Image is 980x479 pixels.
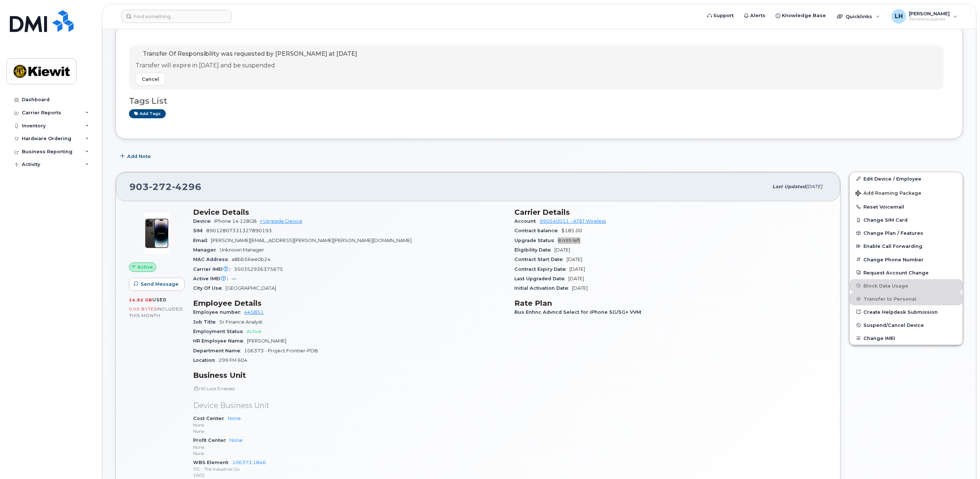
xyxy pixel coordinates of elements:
span: Cost Center [193,416,228,421]
a: None [230,438,243,443]
span: Employment Status [193,329,247,334]
a: + Upgrade Device [260,218,302,224]
span: Transfer Of Responsibility was requested by [PERSON_NAME] at [DATE] [143,50,357,57]
h3: Business Unit [193,371,506,380]
span: 14.92 GB [129,297,152,302]
input: Find something... [121,10,232,23]
span: [DATE] [569,266,585,272]
iframe: Messenger [819,108,975,444]
span: $185.00 [561,228,582,233]
span: Location [193,357,219,363]
p: TIC - The Industrial Co. [193,466,506,472]
span: Knowledge Base [782,12,826,19]
span: Cancel [142,76,159,83]
iframe: Messenger Launcher [948,447,975,474]
a: Knowledge Base [771,8,831,23]
span: WBS Element [193,460,232,465]
span: 8 mth left [558,238,580,243]
p: None [193,444,506,450]
div: Quicklinks [832,9,885,24]
span: Sr Finance Analyst [219,319,262,325]
span: Job Title [193,319,219,325]
span: Profit Center [193,438,230,443]
span: 0.00 Bytes [129,306,157,312]
span: [DATE] [567,257,582,262]
span: 89012807331327890193 [206,228,272,233]
h3: Rate Plan [514,299,827,308]
span: Manager [193,247,220,253]
span: [DATE] [572,285,588,291]
a: Support [702,8,739,23]
span: Contract Expiry Date [514,266,569,272]
img: image20231002-3703462-njx0qo.jpeg [135,211,179,255]
h3: Carrier Details [514,208,827,217]
span: 350352936375675 [234,266,283,272]
span: Email [193,238,211,243]
a: None [228,416,241,421]
span: Contract Start Date [514,257,567,262]
span: Alerts [750,12,765,19]
span: Add Note [127,153,151,160]
span: LH [895,12,903,21]
span: [GEOGRAPHIC_DATA] [226,285,276,291]
span: [DATE] [806,184,822,189]
span: Active [247,329,262,334]
span: City Of Use [193,285,226,291]
button: Send Message [129,278,185,291]
span: Upgrade Status [514,238,558,243]
button: Add Note [115,150,157,163]
span: Initial Activation Date [514,285,572,291]
span: [DATE] [554,247,570,253]
span: 903 [129,181,201,192]
span: MAC Address [193,257,232,262]
span: Eligibility Date [514,247,554,253]
a: 990540011 - AT&T Wireless [540,218,606,224]
span: Carrier IMEI [193,266,234,272]
span: Unknown Manager [220,247,264,253]
span: iPhone 14 128GB [214,218,257,224]
span: — [232,276,236,281]
span: [PERSON_NAME][EMAIL_ADDRESS][PERSON_NAME][PERSON_NAME][DOMAIN_NAME] [211,238,412,243]
span: Department Name [193,348,244,353]
a: Add tags [129,109,166,118]
h3: Tags List [129,96,949,106]
a: Alerts [739,8,771,23]
span: Quicklinks [846,13,872,19]
span: 299 FM 604 [219,357,247,363]
span: Send Message [141,281,179,288]
div: Logan Hall [886,9,963,24]
h3: Employee Details [193,299,506,308]
span: Device [193,218,214,224]
span: 272 [149,181,172,192]
p: 1602 [193,472,506,478]
p: None [193,428,506,434]
span: Wireless Admin [909,16,950,22]
span: Support [713,12,734,19]
span: Bus Enhnc Advncd Select for iPhone 5G/5G+ VVM [514,309,645,315]
button: Cancel [136,72,165,86]
span: Active [137,264,153,270]
span: Employee number [193,309,244,315]
span: Last updated [772,184,806,189]
span: Account [514,218,540,224]
span: [PERSON_NAME] [247,338,286,344]
p: None [193,450,506,456]
a: 445851 [244,309,264,315]
span: Active IMEI [193,276,232,281]
a: 106373.1846 [232,460,266,465]
span: 106373 - Project Frontier-PDB [244,348,318,353]
span: Contract balance [514,228,561,233]
p: HR Lock Enabled [193,385,506,392]
span: SIM [193,228,206,233]
span: used [152,297,167,302]
span: Last Upgraded Date [514,276,568,281]
span: [DATE] [568,276,584,281]
p: Transfer will expire in [DATE] and be suspended [136,62,357,70]
span: a8bb56ee0b24 [232,257,271,262]
span: HR Employee Name [193,338,247,344]
h3: Device Details [193,208,506,217]
span: 4296 [172,181,201,192]
p: Device Business Unit [193,400,506,411]
p: None [193,422,506,428]
span: [PERSON_NAME] [909,11,950,16]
